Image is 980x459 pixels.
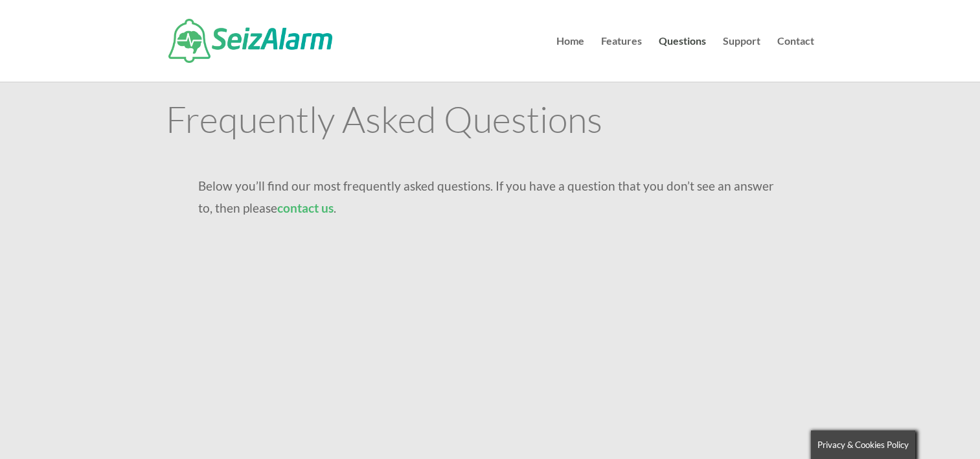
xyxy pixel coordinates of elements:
a: Questions [659,36,706,82]
h1: Frequently Asked Questions [166,100,814,143]
p: Below you’ll find our most frequently asked questions. If you have a question that you don’t see ... [198,175,782,219]
a: contact us [277,200,334,215]
a: Features [601,36,642,82]
a: Contact [777,36,814,82]
span: Privacy & Cookies Policy [817,440,909,450]
a: Support [723,36,760,82]
a: Home [556,36,584,82]
img: SeizAlarm [168,19,332,63]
